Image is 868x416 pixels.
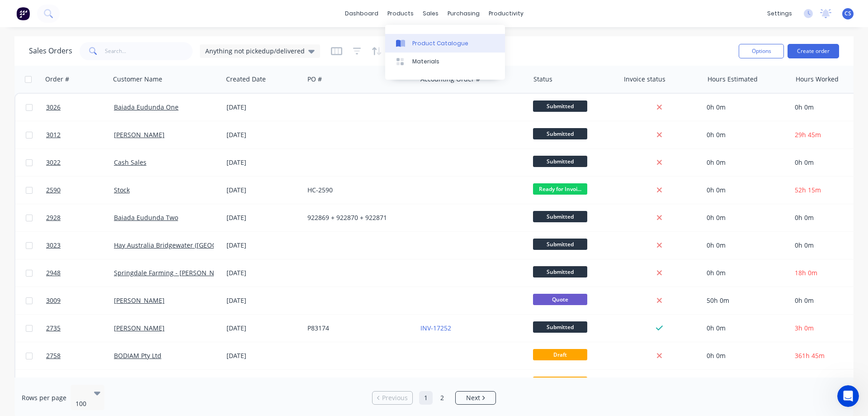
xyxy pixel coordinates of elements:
span: 0h 0m [795,241,814,249]
a: Cash Sales [114,158,146,167]
div: 0h 0m [707,351,783,360]
div: HC-2590 [307,186,408,195]
div: Status [533,75,552,84]
div: Hi [PERSON_NAME], the pricing seems to be reverting and the margin might be causing the issue. Ar... [14,30,141,75]
a: 3022 [46,149,114,176]
span: 3022 [46,158,61,167]
button: Start recording [57,296,65,304]
a: Page 2 [435,391,449,405]
button: go back [6,4,23,21]
div: purchasing [443,7,484,20]
img: Profile image for Maricar [26,5,40,19]
span: Submitted [533,239,587,250]
span: Submitted [533,266,587,277]
a: 3023 [46,232,114,259]
span: 0h 0m [795,103,814,111]
div: 50h 0m [707,296,783,305]
div: [DATE] [226,186,301,195]
a: dashboard [340,7,383,20]
textarea: Message… [8,277,173,293]
span: 2758 [46,351,61,360]
div: Caitlin says… [7,168,174,251]
span: Submitted [533,321,587,333]
span: 0h 0m [795,158,814,167]
span: Draft [533,377,587,388]
div: [DATE] [226,103,301,112]
div: settings [763,7,797,20]
span: 3023 [46,241,61,250]
div: 922869 + 922870 + 922871 [307,213,408,222]
span: 0h 0m [795,213,814,222]
button: Options [739,44,784,58]
div: Maricar says… [7,25,174,87]
div: 0h 0m [707,268,783,277]
input: Search... [105,42,193,60]
span: Quote [533,294,587,305]
span: 52h 15m [795,186,821,194]
span: 0h 0m [795,296,814,305]
a: 3026 [46,94,114,121]
a: 3012 [46,121,114,148]
div: productivity [484,7,528,20]
span: Submitted [533,128,587,139]
iframe: Intercom live chat [837,385,859,407]
a: 2948 [46,259,114,287]
div: Created Date [226,75,266,84]
div: 0h 0m [707,130,783,139]
div: 100 [75,399,88,408]
span: Submitted [533,211,587,222]
span: 2948 [46,268,61,277]
span: 361h 45m [795,351,825,360]
a: 2758 [46,342,114,369]
span: 18h 0m [795,268,817,277]
span: 3h 0m [795,324,814,332]
div: products [383,7,418,20]
div: [DATE] [226,130,301,139]
div: [DATE] [226,351,301,360]
a: Stock [114,186,130,194]
div: Hours Worked [796,75,839,84]
a: Previous page [373,393,412,402]
div: PO # [307,75,322,84]
span: 29h 45m [795,130,821,139]
div: [DATE] [226,324,301,333]
span: Previous [382,393,408,402]
p: Active [44,11,62,20]
a: [PERSON_NAME] [114,130,165,139]
span: Next [466,393,480,402]
span: Anything not pickedup/delivered [205,46,305,56]
a: 3009 [46,287,114,314]
a: [PERSON_NAME] [114,324,165,332]
div: 0h 0m [707,324,783,333]
div: Materials [412,57,439,66]
div: [DATE] [226,213,301,222]
div: [DATE] [226,268,301,277]
div: 0h 0m [707,158,783,167]
a: Materials [385,53,505,71]
button: Emoji picker [28,296,36,304]
a: BODIAM Pty Ltd [114,351,161,360]
button: Send a message… [155,293,170,307]
a: Hay Australia Bridgewater ([GEOGRAPHIC_DATA]) ([GEOGRAPHIC_DATA]) [114,241,329,249]
span: Ready for Invoi... [533,183,587,195]
div: [DATE] [226,296,301,305]
div: Caitlin says… [7,87,174,168]
div: [DATE] [226,241,301,250]
span: 3009 [46,296,61,305]
div: 0h 0m [707,186,783,195]
a: Baiada Eudunda Two [114,213,178,222]
div: sales [418,7,443,20]
a: 2590 [46,177,114,204]
img: Factory [16,7,30,20]
button: Home [142,4,159,21]
h1: Maricar [44,5,71,11]
a: Springdale Farming - [PERSON_NAME] [114,268,230,277]
div: Product Catalogue [412,39,468,48]
button: Create order [788,44,839,58]
div: 0h 0m [707,103,783,112]
ul: Pagination [368,391,500,405]
div: Customer Name [113,75,162,84]
span: Submitted [533,156,587,167]
h1: Sales Orders [29,47,72,55]
div: Hi [PERSON_NAME], the pricing seems to be reverting and the margin might be causing the issue. Ar... [7,25,148,80]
